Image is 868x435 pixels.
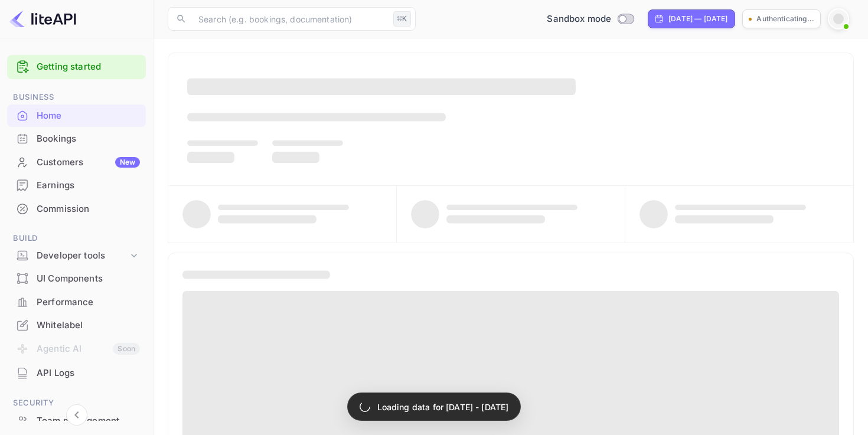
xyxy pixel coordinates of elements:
a: Bookings [7,127,146,149]
img: LiteAPI logo [9,9,76,28]
a: CustomersNew [7,151,146,173]
div: Home [7,104,146,127]
div: Team management [37,414,140,428]
div: API Logs [37,367,140,380]
div: Whitelabel [7,314,146,337]
div: Commission [7,198,146,221]
div: Performance [7,291,146,314]
div: ⌘K [393,11,411,27]
div: CustomersNew [7,151,146,174]
div: UI Components [7,267,146,290]
div: Developer tools [7,246,146,266]
button: Collapse navigation [66,404,87,426]
input: Search (e.g. bookings, documentation) [191,7,389,31]
div: Home [37,109,140,123]
a: Whitelabel [7,314,146,336]
span: Security [7,397,146,410]
a: Commission [7,198,146,220]
span: Build [7,232,146,245]
div: Click to change the date range period [648,9,735,28]
p: Loading data for [DATE] - [DATE] [377,401,509,413]
div: Bookings [37,132,140,146]
a: API Logs [7,362,146,384]
div: [DATE] — [DATE] [668,14,727,24]
div: Earnings [37,179,140,192]
div: Performance [37,296,140,309]
span: Sandbox mode [547,12,611,26]
div: Earnings [7,174,146,197]
div: Whitelabel [37,319,140,332]
div: API Logs [7,362,146,385]
div: UI Components [37,272,140,286]
a: Earnings [7,174,146,196]
a: Performance [7,291,146,313]
div: New [115,157,140,168]
div: Bookings [7,127,146,151]
div: Getting started [7,55,146,79]
div: Developer tools [37,249,128,263]
a: Getting started [37,60,140,74]
span: Business [7,91,146,104]
a: UI Components [7,267,146,289]
a: Team management [7,410,146,431]
div: Customers [37,156,140,169]
a: Home [7,104,146,126]
p: Authenticating... [756,14,814,24]
div: Switch to Production mode [542,12,638,26]
div: Commission [37,202,140,216]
